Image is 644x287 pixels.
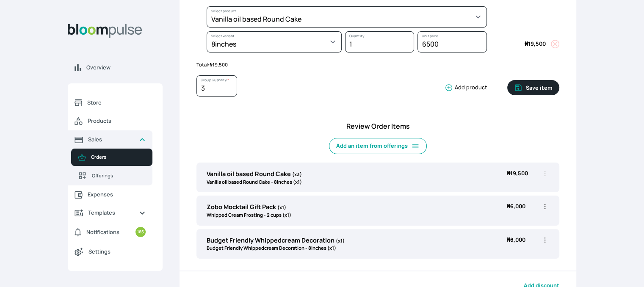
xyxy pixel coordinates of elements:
a: Templates [68,204,152,222]
button: Add an item from offerings [329,138,427,154]
span: (x3) [292,171,302,177]
h4: Review Order Items [196,121,559,131]
span: Notifications [86,228,119,236]
p: Budget Friendly Whippedcream Decoration - 8inches (x1) [207,245,345,252]
span: 19,500 [507,169,528,177]
button: Save item [507,80,559,95]
p: Vanilla oil based Round Cake - 8inches (x1) [207,179,302,186]
span: ₦ [507,169,510,177]
span: ₦ [507,236,510,243]
p: Total: [196,61,559,69]
span: Templates [88,209,132,217]
span: 6,000 [507,202,525,210]
button: Add product [441,83,487,92]
span: Products [88,117,146,125]
a: Expenses [68,185,152,204]
span: (x1) [336,237,345,244]
img: Bloom Logo [68,24,142,38]
p: Zobo Mocktail Gift Pack [207,202,291,212]
span: ₦ [525,40,528,47]
span: ₦ [210,61,213,68]
span: Expenses [88,190,146,199]
a: Store [68,94,152,112]
span: Overview [86,63,156,72]
span: Offerings [92,172,146,179]
small: 165 [135,227,146,237]
a: Overview [68,58,163,77]
span: 8,000 [507,236,525,243]
span: Settings [88,248,146,256]
span: Orders [91,154,146,161]
a: Orders [71,149,152,166]
p: Budget Friendly Whippedcream Decoration [207,236,345,245]
a: Products [68,112,152,130]
span: (x1) [277,204,286,210]
span: ₦ [507,202,510,210]
p: Whipped Cream Frosting - 2 cups (x1) [207,212,291,219]
span: Store [87,99,146,107]
span: Sales [88,135,132,143]
a: Offerings [71,166,152,185]
a: Sales [68,130,152,149]
a: Settings [68,242,152,261]
span: 19,500 [210,61,228,68]
a: Notifications165 [68,222,152,242]
p: Vanilla oil based Round Cake [207,169,302,179]
span: 19,500 [525,40,546,47]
